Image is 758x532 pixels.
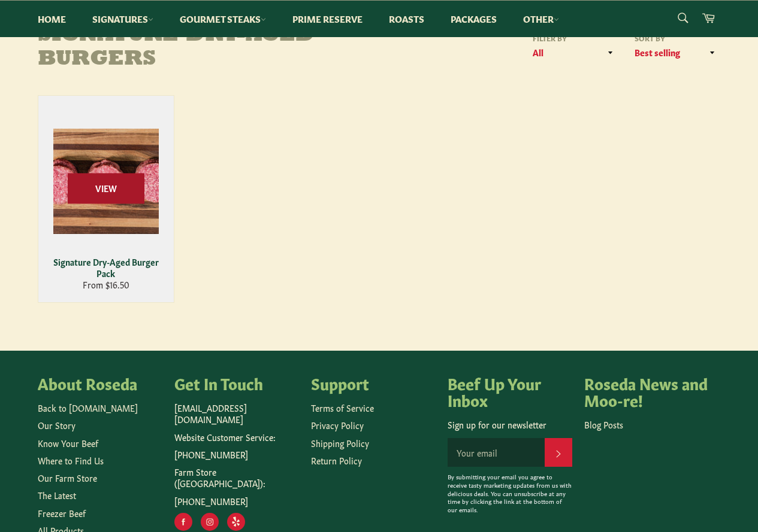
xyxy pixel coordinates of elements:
span: View [68,173,144,203]
a: The Latest [38,489,76,501]
label: Sort by [631,33,721,43]
a: Privacy Policy [311,419,364,431]
p: Website Customer Service: [174,431,299,443]
a: Home [26,1,78,37]
a: Blog Posts [584,418,623,430]
p: [PHONE_NUMBER] [174,495,299,507]
h4: About Roseda [38,375,162,391]
a: Our Story [38,419,76,431]
a: Gourmet Steaks [168,1,278,37]
a: Freezer Beef [38,507,86,519]
h4: Beef Up Your Inbox [448,375,572,408]
a: Shipping Policy [311,437,369,449]
h4: Support [311,375,436,391]
a: Where to Find Us [38,454,104,466]
h4: Get In Touch [174,375,299,391]
a: Packages [439,1,509,37]
h4: Roseda News and Moo-re! [584,375,709,408]
a: Back to [DOMAIN_NAME] [38,402,138,414]
a: Return Policy [311,454,362,466]
div: Signature Dry-Aged Burger Pack [46,256,166,279]
a: Know Your Beef [38,437,98,449]
label: Filter by [529,33,619,43]
a: Terms of Service [311,402,374,414]
p: [EMAIL_ADDRESS][DOMAIN_NAME] [174,402,299,425]
a: Other [511,1,571,37]
p: [PHONE_NUMBER] [174,449,299,460]
p: Sign up for our newsletter [448,419,572,430]
p: By submitting your email you agree to receive tasty marketing updates from us with delicious deal... [448,473,572,514]
a: Signature Dry-Aged Burger Pack Signature Dry-Aged Burger Pack From $16.50 View [38,95,174,303]
a: Roasts [377,1,436,37]
h1: Signature Dry-Aged Burgers [38,24,379,71]
a: Signatures [80,1,165,37]
a: Prime Reserve [280,1,375,37]
a: Our Farm Store [38,472,97,484]
p: Farm Store ([GEOGRAPHIC_DATA]): [174,466,299,490]
input: Your email [448,438,545,467]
